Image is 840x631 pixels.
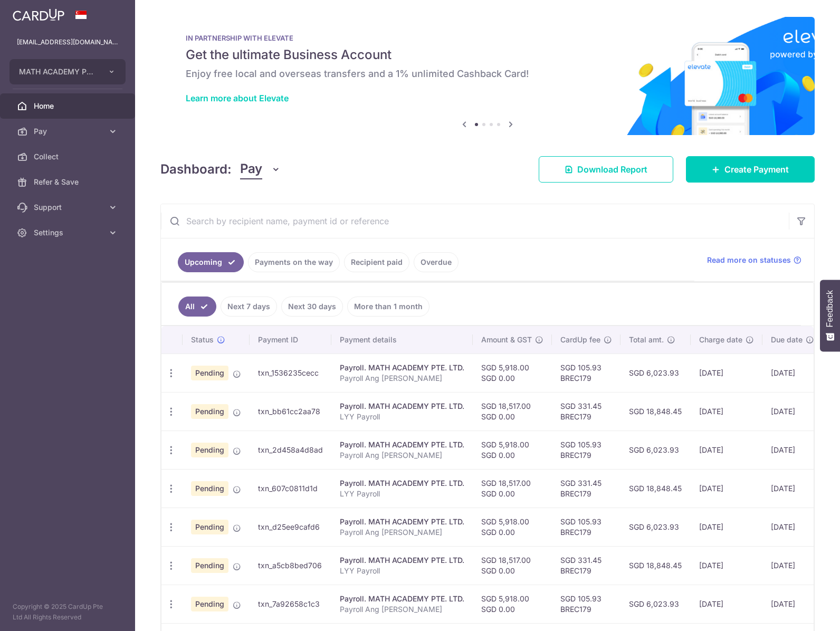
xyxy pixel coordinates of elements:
th: Payment details [331,326,473,353]
span: Pending [191,481,228,496]
div: Payroll. MATH ACADEMY PTE. LTD. [340,362,464,373]
div: Payroll. MATH ACADEMY PTE. LTD. [340,594,464,604]
a: Payments on the way [248,252,340,272]
td: txn_a5cb8bed706 [250,546,331,585]
td: txn_1536235cecc [250,353,331,392]
td: SGD 18,517.00 SGD 0.00 [473,546,552,585]
h6: Enjoy free local and overseas transfers and a 1% unlimited Cashback Card! [186,68,789,80]
span: Total amt. [629,334,664,345]
td: SGD 18,517.00 SGD 0.00 [473,392,552,431]
td: [DATE] [762,546,823,585]
span: Pending [191,443,228,457]
td: SGD 5,918.00 SGD 0.00 [473,353,552,392]
td: [DATE] [762,392,823,431]
td: [DATE] [691,508,762,546]
a: Create Payment [686,156,815,183]
div: Payroll. MATH ACADEMY PTE. LTD. [340,555,464,566]
p: Payroll Ang [PERSON_NAME] [340,450,464,461]
span: Support [34,202,103,213]
td: txn_bb61cc2aa78 [250,392,331,431]
td: [DATE] [762,353,823,392]
td: SGD 5,918.00 SGD 0.00 [473,431,552,469]
div: Payroll. MATH ACADEMY PTE. LTD. [340,401,464,412]
div: Payroll. MATH ACADEMY PTE. LTD. [340,517,464,527]
button: Feedback - Show survey [820,280,840,351]
a: Learn more about Elevate [186,93,289,103]
a: Recipient paid [344,252,409,272]
td: SGD 5,918.00 SGD 0.00 [473,585,552,623]
span: CardUp fee [560,334,600,345]
span: Refer & Save [34,177,103,187]
h5: Get the ultimate Business Account [186,46,789,63]
span: Pending [191,404,228,419]
a: All [178,297,216,317]
td: [DATE] [691,546,762,585]
td: SGD 105.93 BREC179 [552,508,621,546]
td: SGD 5,918.00 SGD 0.00 [473,508,552,546]
p: Payroll Ang [PERSON_NAME] [340,604,464,615]
a: Download Report [539,156,673,183]
h4: Dashboard: [160,160,232,179]
td: SGD 18,517.00 SGD 0.00 [473,469,552,508]
td: [DATE] [762,431,823,469]
td: SGD 6,023.93 [621,431,691,469]
td: [DATE] [762,508,823,546]
a: Next 7 days [221,297,277,317]
p: LYY Payroll [340,566,464,576]
span: Create Payment [724,163,789,176]
span: Feedback [825,290,835,327]
span: Home [34,101,103,111]
span: Due date [771,334,803,345]
td: [DATE] [691,431,762,469]
td: [DATE] [691,585,762,623]
p: LYY Payroll [340,412,464,422]
td: [DATE] [762,469,823,508]
span: Pending [191,597,228,611]
span: MATH ACADEMY PTE. LTD. [19,66,97,77]
div: Payroll. MATH ACADEMY PTE. LTD. [340,478,464,489]
td: SGD 6,023.93 [621,508,691,546]
td: SGD 18,848.45 [621,546,691,585]
span: Pending [191,520,228,534]
span: Amount & GST [481,334,532,345]
td: txn_2d458a4d8ad [250,431,331,469]
td: SGD 105.93 BREC179 [552,431,621,469]
span: Pay [34,126,103,137]
td: SGD 6,023.93 [621,353,691,392]
td: txn_d25ee9cafd6 [250,508,331,546]
td: txn_607c0811d1d [250,469,331,508]
td: SGD 18,848.45 [621,469,691,508]
td: SGD 6,023.93 [621,585,691,623]
a: Overdue [414,252,459,272]
td: [DATE] [691,469,762,508]
td: SGD 18,848.45 [621,392,691,431]
span: Pay [240,159,262,179]
img: CardUp [13,8,64,21]
span: Settings [34,227,103,238]
input: Search by recipient name, payment id or reference [161,204,789,238]
a: Next 30 days [281,297,343,317]
td: SGD 331.45 BREC179 [552,392,621,431]
td: [DATE] [691,353,762,392]
td: SGD 105.93 BREC179 [552,585,621,623]
td: SGD 105.93 BREC179 [552,353,621,392]
span: Charge date [699,334,742,345]
td: SGD 331.45 BREC179 [552,546,621,585]
span: Pending [191,366,228,380]
img: Renovation banner [160,17,815,135]
iframe: Opens a widget where you can find more information [772,599,829,626]
span: Download Report [577,163,647,176]
a: More than 1 month [347,297,429,317]
span: Status [191,334,214,345]
span: Read more on statuses [707,255,791,265]
p: LYY Payroll [340,489,464,499]
td: [DATE] [762,585,823,623]
td: SGD 331.45 BREC179 [552,469,621,508]
button: MATH ACADEMY PTE. LTD. [9,59,126,84]
p: Payroll Ang [PERSON_NAME] [340,373,464,384]
p: Payroll Ang [PERSON_NAME] [340,527,464,538]
th: Payment ID [250,326,331,353]
div: Payroll. MATH ACADEMY PTE. LTD. [340,439,464,450]
a: Read more on statuses [707,255,801,265]
td: [DATE] [691,392,762,431]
